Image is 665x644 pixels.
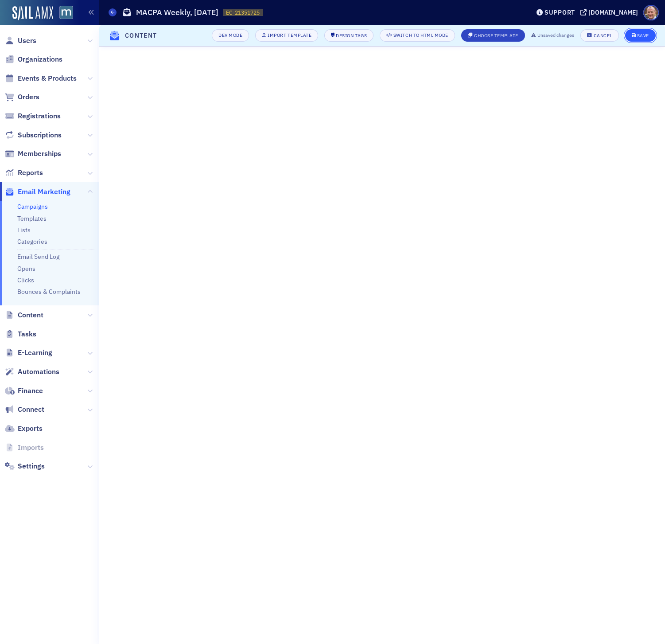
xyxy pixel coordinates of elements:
[324,29,373,42] button: Design Tags
[5,386,43,396] a: Finance
[18,424,43,433] span: Exports
[5,443,44,453] a: Imports
[5,310,43,320] a: Content
[17,253,59,261] a: Email Send Log
[17,276,34,284] a: Clicks
[336,33,367,38] div: Design Tags
[5,348,52,358] a: E-Learning
[17,238,47,246] a: Categories
[18,461,45,471] span: Settings
[580,29,618,42] button: Cancel
[18,405,44,414] span: Connect
[5,367,59,377] a: Automations
[461,29,525,42] button: Choose Template
[588,8,638,16] div: [DOMAIN_NAME]
[59,6,73,20] img: SailAMX
[17,265,35,273] a: Opens
[18,386,43,396] span: Finance
[474,33,518,38] div: Choose Template
[226,9,260,16] span: EC-21351725
[5,36,36,46] a: Users
[18,329,36,339] span: Tasks
[5,424,43,433] a: Exports
[53,6,73,21] a: View Homepage
[12,6,53,20] img: SailAMX
[255,29,318,42] button: Import Template
[5,168,43,178] a: Reports
[643,5,659,20] span: Profile
[5,130,62,140] a: Subscriptions
[18,348,52,358] span: E-Learning
[18,149,61,159] span: Memberships
[393,33,448,38] div: Switch to HTML Mode
[5,111,61,121] a: Registrations
[18,187,70,197] span: Email Marketing
[18,92,39,102] span: Orders
[5,149,61,159] a: Memberships
[17,215,47,222] a: Templates
[17,288,81,296] a: Bounces & Complaints
[5,187,70,197] a: Email Marketing
[544,8,575,16] div: Support
[5,55,62,64] a: Organizations
[637,33,649,38] div: Save
[5,329,36,339] a: Tasks
[212,29,249,42] button: Dev Mode
[5,405,44,414] a: Connect
[18,55,62,64] span: Organizations
[18,443,44,453] span: Imports
[18,111,61,121] span: Registrations
[625,29,656,42] button: Save
[17,203,48,211] a: Campaigns
[5,92,39,102] a: Orders
[18,310,43,320] span: Content
[268,33,311,38] div: Import Template
[18,168,43,178] span: Reports
[18,130,62,140] span: Subscriptions
[5,461,45,471] a: Settings
[537,32,574,39] span: Unsaved changes
[17,226,31,234] a: Lists
[5,74,77,83] a: Events & Products
[18,367,59,377] span: Automations
[580,9,641,16] button: [DOMAIN_NAME]
[594,33,612,38] div: Cancel
[136,7,218,18] h1: MACPA Weekly, [DATE]
[18,36,36,46] span: Users
[125,31,157,40] h4: Content
[18,74,77,83] span: Events & Products
[380,29,455,42] button: Switch to HTML Mode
